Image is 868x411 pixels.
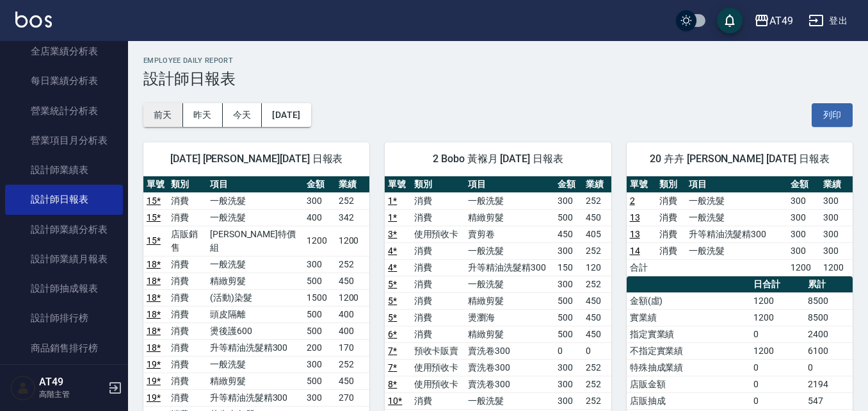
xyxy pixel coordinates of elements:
td: 0 [750,376,805,392]
td: 使用預收卡 [411,226,465,242]
th: 金額 [787,176,820,193]
td: 金額(虛) [627,292,750,309]
td: 0 [583,342,611,359]
td: 400 [335,323,370,339]
td: 252 [583,242,611,259]
td: 店販抽成 [627,392,750,409]
td: 0 [750,359,805,376]
td: 300 [820,226,853,242]
td: 300 [554,359,583,376]
td: 450 [335,273,370,289]
td: 8500 [805,309,853,326]
td: 8500 [805,292,853,309]
td: 300 [787,192,820,209]
td: 消費 [411,209,465,226]
td: 300 [303,356,335,373]
th: 單號 [143,176,168,193]
h3: 設計師日報表 [143,70,853,88]
td: 450 [583,292,611,309]
td: 200 [303,339,335,356]
td: 252 [335,356,370,373]
th: 項目 [465,176,554,193]
th: 類別 [656,176,686,193]
td: 一般洗髮 [465,276,554,292]
td: 精緻剪髮 [465,209,554,226]
td: 400 [303,209,335,226]
td: 2400 [805,326,853,342]
td: 一般洗髮 [686,209,788,226]
button: 列印 [812,103,853,127]
td: 252 [335,192,370,209]
td: 0 [750,326,805,342]
td: 405 [583,226,611,242]
td: 120 [583,259,611,276]
td: 賣洗卷300 [465,376,554,392]
td: 精緻剪髮 [465,292,554,309]
button: 昨天 [183,103,223,127]
td: 450 [583,309,611,326]
td: 消費 [411,309,465,326]
td: 賣洗卷300 [465,359,554,376]
td: 1200 [335,226,370,256]
p: 高階主管 [39,389,104,400]
td: 1200 [750,342,805,359]
a: 13 [630,229,640,239]
td: 450 [335,373,370,389]
h5: AT49 [39,376,104,389]
td: 消費 [411,242,465,259]
td: 消費 [168,356,207,373]
td: 252 [583,276,611,292]
td: 精緻剪髮 [207,273,303,289]
td: 賣洗卷300 [465,342,554,359]
td: 300 [303,192,335,209]
td: 消費 [411,326,465,342]
td: [PERSON_NAME]特價組 [207,226,303,256]
td: 特殊抽成業績 [627,359,750,376]
div: AT49 [769,13,793,29]
td: 300 [303,389,335,406]
td: 升等精油洗髮精300 [465,259,554,276]
td: 消費 [168,192,207,209]
th: 單號 [627,176,656,193]
td: 300 [820,209,853,226]
td: 升等精油洗髮精300 [686,226,788,242]
a: 設計師日報表 [5,185,123,214]
td: 500 [303,273,335,289]
td: 500 [554,309,583,326]
th: 金額 [303,176,335,193]
td: 賣剪卷 [465,226,554,242]
td: 450 [554,226,583,242]
td: 一般洗髮 [465,392,554,409]
td: 消費 [411,276,465,292]
td: 升等精油洗髮精300 [207,389,303,406]
td: 300 [554,392,583,409]
td: 300 [554,376,583,392]
td: 指定實業績 [627,326,750,342]
a: 13 [630,212,640,222]
td: 342 [335,209,370,226]
td: 252 [583,359,611,376]
td: 消費 [656,242,686,259]
td: 消費 [656,226,686,242]
td: 500 [554,292,583,309]
td: 252 [335,256,370,273]
td: 450 [583,326,611,342]
td: 2194 [805,376,853,392]
a: 商品銷售排行榜 [5,333,123,363]
th: 單號 [385,176,410,193]
img: Logo [15,12,52,28]
button: 前天 [143,103,183,127]
td: 一般洗髮 [686,242,788,259]
td: 燙後護600 [207,323,303,339]
td: 一般洗髮 [686,192,788,209]
a: 設計師業績月報表 [5,244,123,274]
td: 252 [583,376,611,392]
td: 1500 [303,289,335,306]
td: 252 [583,392,611,409]
td: 一般洗髮 [465,242,554,259]
td: (活動)染髮 [207,289,303,306]
td: 不指定實業績 [627,342,750,359]
td: 300 [787,209,820,226]
td: 預收卡販賣 [411,342,465,359]
td: 消費 [168,256,207,273]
